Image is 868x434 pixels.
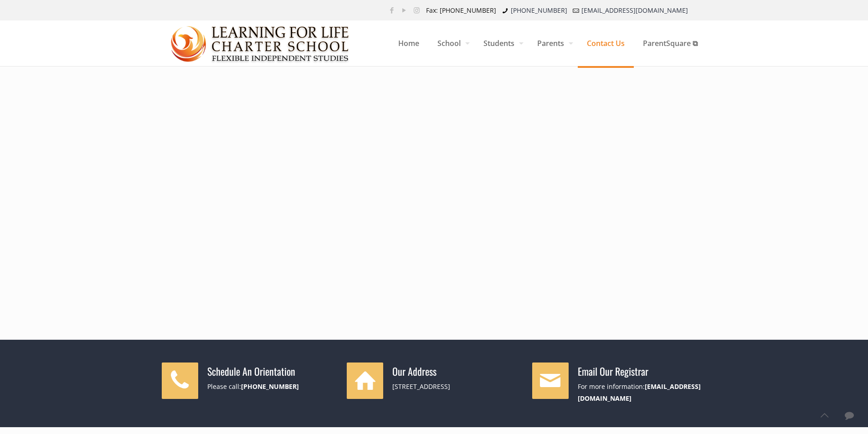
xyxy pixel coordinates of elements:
[581,6,688,15] a: [EMAIL_ADDRESS][DOMAIN_NAME]
[207,365,336,378] h4: Schedule An Orientation
[501,6,510,15] i: phone
[387,5,397,15] a: Facebook icon
[392,365,521,378] h4: Our Address
[578,381,707,404] div: For more information:
[528,30,578,57] span: Parents
[241,382,299,391] a: [PHONE_NUMBER]
[392,381,521,393] div: [STREET_ADDRESS]
[171,20,350,66] a: Learning for Life Charter School
[572,6,581,15] i: mail
[634,20,707,66] a: ParentSquare ⧉
[578,20,634,66] a: Contact Us
[412,5,421,15] a: Instagram icon
[578,30,634,57] span: Contact Us
[389,20,428,66] a: Home
[511,6,567,15] a: [PHONE_NUMBER]
[428,20,474,66] a: School
[474,20,528,66] a: Students
[634,30,707,57] span: ParentSquare ⧉
[207,381,336,393] div: Please call:
[474,30,528,57] span: Students
[400,5,409,15] a: YouTube icon
[528,20,578,66] a: Parents
[389,30,428,57] span: Home
[171,21,350,66] img: Contact Us
[815,406,834,425] a: Back to top icon
[578,365,707,378] h4: Email Our Registrar
[428,30,474,57] span: School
